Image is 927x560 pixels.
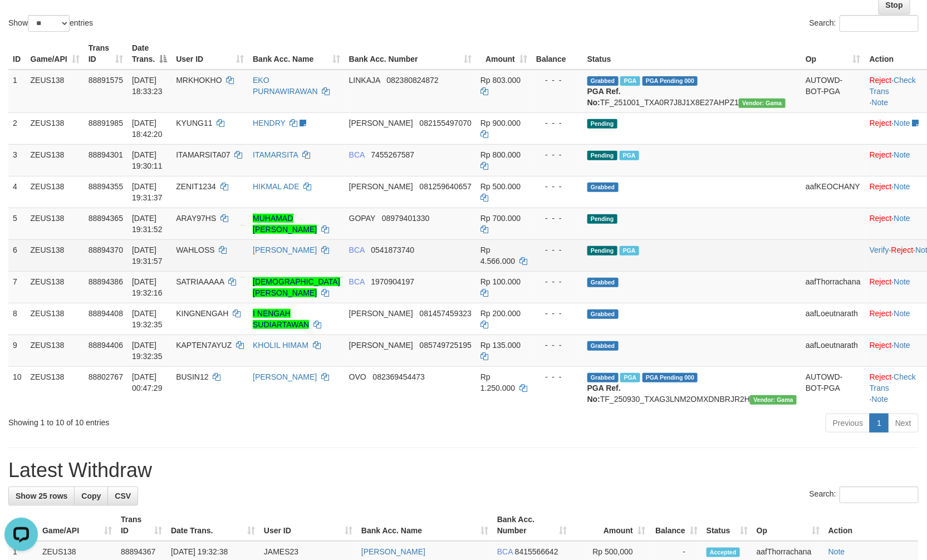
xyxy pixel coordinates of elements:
[386,76,438,85] span: Copy 082380824872 to clipboard
[8,366,26,409] td: 10
[349,341,413,350] span: [PERSON_NAME]
[828,547,845,556] a: Note
[587,341,619,351] span: Grabbed
[28,15,70,32] select: Showentries
[650,509,702,541] th: Balance: activate to sort column ascending
[176,214,216,223] span: ARAY97HS
[349,372,366,381] span: OVO
[642,373,698,382] span: PGA Pending
[870,341,892,350] a: Reject
[870,76,892,85] a: Reject
[801,335,865,366] td: aafLoeutnarath
[89,76,123,85] span: 88891575
[349,150,365,159] span: BCA
[870,150,892,159] a: Reject
[349,119,413,127] span: [PERSON_NAME]
[750,395,797,405] span: Vendor URL: https://trx31.1velocity.biz
[840,15,919,32] input: Search:
[89,119,123,127] span: 88891985
[176,150,230,159] span: ITAMARSITA07
[739,99,786,108] span: Vendor URL: https://trx31.1velocity.biz
[16,492,67,500] span: Show 25 rows
[8,176,26,208] td: 4
[587,87,621,107] b: PGA Ref. No:
[371,277,414,286] span: Copy 1970904197 to clipboard
[8,70,26,113] td: 1
[536,340,578,351] div: - - -
[583,366,801,409] td: TF_250930_TXAG3LNM2OMXDNBRJR2H
[824,509,919,541] th: Action
[176,245,215,254] span: WAHLOSS
[420,119,472,127] span: Copy 082155497070 to clipboard
[8,412,378,428] div: Showing 1 to 10 of 10 entries
[894,277,911,286] a: Note
[571,509,650,541] th: Amount: activate to sort column ascending
[8,487,75,505] a: Show 25 rows
[349,214,375,223] span: GOPAY
[801,271,865,303] td: aafThorrachana
[132,119,163,139] span: [DATE] 18:42:20
[176,277,224,286] span: SATRIAAAAA
[349,277,365,286] span: BCA
[620,76,640,86] span: Marked by aafpengsreynich
[127,38,171,70] th: Date Trans.: activate to sort column descending
[84,38,127,70] th: Trans ID: activate to sort column ascending
[480,76,521,85] span: Rp 803.000
[8,239,26,271] td: 6
[26,112,84,144] td: ZEUS138
[357,509,493,541] th: Bank Acc. Name: activate to sort column ascending
[826,414,870,433] a: Previous
[888,414,919,433] a: Next
[8,459,919,482] h1: Latest Withdraw
[8,112,26,144] td: 2
[620,151,639,160] span: Marked by aafnoeunsreypich
[89,372,123,381] span: 88802767
[89,277,123,286] span: 88894386
[253,372,317,381] a: [PERSON_NAME]
[349,245,365,254] span: BCA
[132,214,163,234] span: [DATE] 19:31:52
[752,509,824,541] th: Op: activate to sort column ascending
[707,548,740,557] span: Accepted
[620,373,640,382] span: Marked by aafsreyleap
[872,98,889,107] a: Note
[176,341,232,350] span: KAPTEN7AYUZ
[583,38,801,70] th: Status
[345,38,476,70] th: Bank Acc. Number: activate to sort column ascending
[253,76,318,96] a: EKO PURNAWIRAWAN
[253,245,317,254] a: [PERSON_NAME]
[382,214,430,223] span: Copy 08979401330 to clipboard
[870,309,892,318] a: Reject
[587,183,619,192] span: Grabbed
[8,509,38,541] th: ID: activate to sort column descending
[132,182,163,202] span: [DATE] 19:31:37
[132,372,163,392] span: [DATE] 00:47:29
[253,309,309,329] a: I NENGAH SUDIARTAWAN
[894,150,911,159] a: Note
[253,119,286,127] a: HENDRY
[894,341,911,350] a: Note
[361,547,425,556] a: [PERSON_NAME]
[26,271,84,303] td: ZEUS138
[89,245,123,254] span: 88894370
[8,271,26,303] td: 7
[26,38,84,70] th: Game/API: activate to sort column ascending
[89,182,123,191] span: 88894355
[870,182,892,191] a: Reject
[515,547,558,556] span: Copy 8415566642 to clipboard
[26,144,84,176] td: ZEUS138
[8,208,26,239] td: 5
[702,509,752,541] th: Status: activate to sort column ascending
[587,373,619,382] span: Grabbed
[349,76,380,85] span: LINKAJA
[115,492,131,500] span: CSV
[116,509,166,541] th: Trans ID: activate to sort column ascending
[480,150,521,159] span: Rp 800.000
[870,76,916,96] a: Check Trans
[253,214,317,234] a: MUHAMAD [PERSON_NAME]
[894,214,911,223] a: Note
[107,487,138,505] a: CSV
[89,150,123,159] span: 88894301
[171,38,248,70] th: User ID: activate to sort column ascending
[26,335,84,366] td: ZEUS138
